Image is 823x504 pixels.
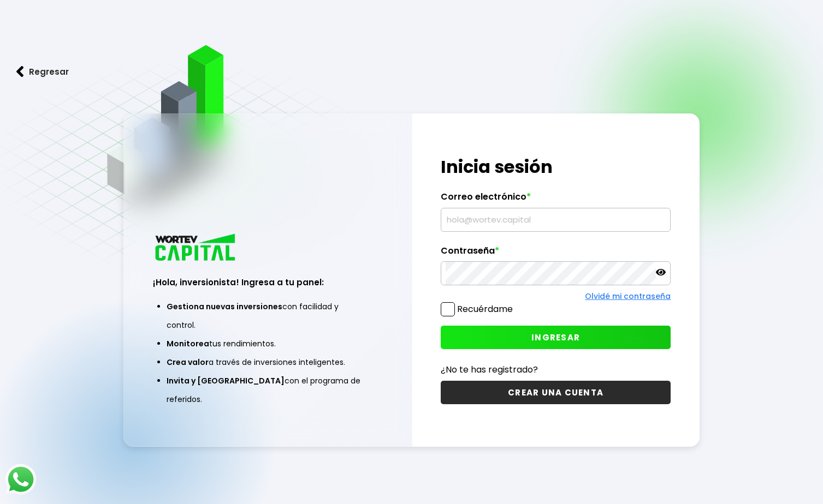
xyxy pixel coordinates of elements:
[16,66,24,77] img: flecha izquierda
[167,371,369,409] li: con el programa de referidos.
[441,326,671,349] button: INGRESAR
[5,464,36,495] img: logos_whatsapp-icon.242b2217.svg
[441,245,671,262] label: Contraseña
[167,334,369,353] li: tus rendimientos.
[441,363,671,376] p: ¿No te has registrado?
[167,301,282,312] span: Gestiona nuevas inversiones
[167,353,369,371] li: a través de inversiones inteligentes.
[441,363,671,404] a: ¿No te has registrado?CREAR UNA CUENTA
[457,303,513,315] label: Recuérdame
[441,191,671,208] label: Correo electrónico
[446,208,666,231] input: hola@wortev.capital
[167,375,285,386] span: Invita y [GEOGRAPHIC_DATA]
[167,357,209,368] span: Crea valor
[585,291,671,302] a: Olvidé mi contraseña
[531,332,580,343] span: INGRESAR
[441,154,671,180] h1: Inicia sesión
[441,381,671,404] button: CREAR UNA CUENTA
[167,297,369,334] li: con facilidad y control.
[153,276,383,289] h3: ¡Hola, inversionista! Ingresa a tu panel:
[167,338,209,349] span: Monitorea
[153,232,239,265] img: logo_wortev_capital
